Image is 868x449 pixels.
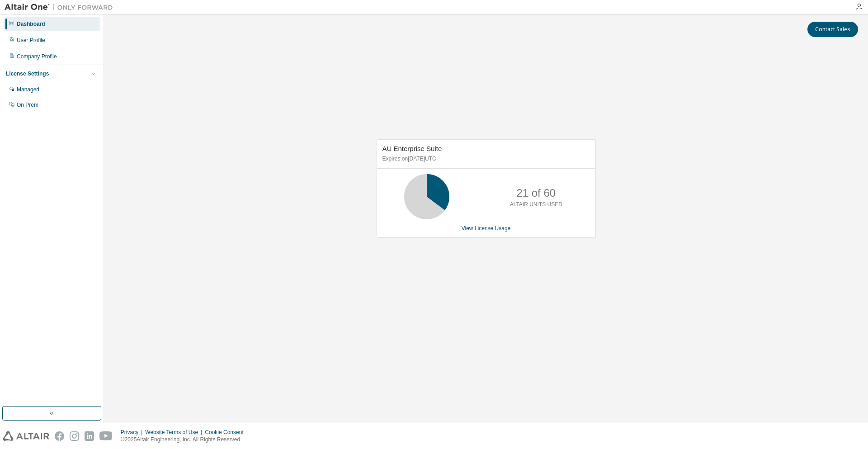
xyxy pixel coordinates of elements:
[382,155,588,163] p: Expires on [DATE] UTC
[382,145,442,152] span: AU Enterprise Suite
[516,185,556,201] p: 21 of 60
[6,70,49,77] div: License Settings
[462,225,511,232] a: View License Usage
[17,101,38,109] div: On Prem
[807,22,858,37] button: Contact Sales
[17,20,45,28] div: Dashboard
[70,431,79,441] img: instagram.svg
[5,3,118,12] img: Altair One
[145,429,205,436] div: Website Terms of Use
[85,431,94,441] img: linkedin.svg
[17,86,39,93] div: Managed
[17,37,45,44] div: User Profile
[121,436,249,444] p: © 2025 Altair Engineering, Inc. All Rights Reserved.
[510,201,562,208] p: ALTAIR UNITS USED
[99,431,113,441] img: youtube.svg
[121,429,145,436] div: Privacy
[205,429,249,436] div: Cookie Consent
[3,431,49,441] img: altair_logo.svg
[17,53,57,60] div: Company Profile
[55,431,64,441] img: facebook.svg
